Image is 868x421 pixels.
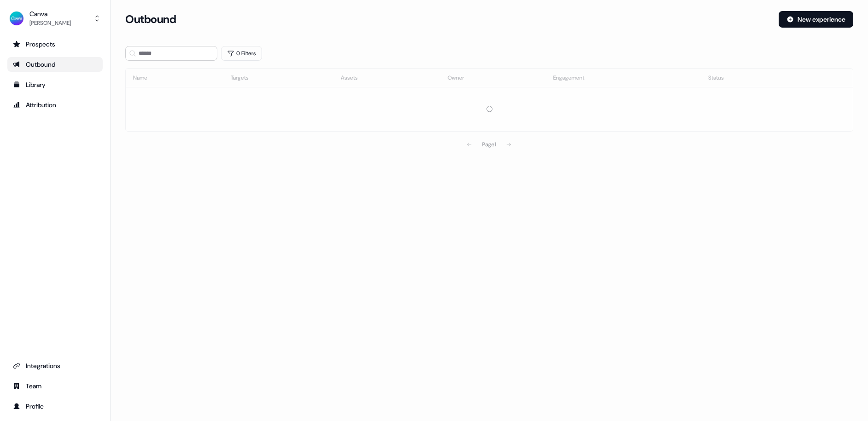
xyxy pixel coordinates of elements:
div: Team [13,381,97,391]
div: Profile [13,402,97,411]
h3: Outbound [125,12,176,26]
a: Go to prospects [7,37,103,52]
div: [PERSON_NAME] [29,18,71,28]
a: Go to templates [7,77,103,92]
div: Prospects [13,40,97,49]
a: Go to team [7,379,103,393]
a: Go to attribution [7,98,103,112]
div: Integrations [13,361,97,370]
div: Canva [29,9,71,18]
div: Outbound [13,60,97,69]
a: Go to profile [7,399,103,414]
a: Go to integrations [7,358,103,373]
button: New experience [779,11,853,28]
button: 0 Filters [221,46,262,61]
button: Canva[PERSON_NAME] [7,7,103,29]
div: Library [13,80,97,89]
a: Go to outbound experience [7,57,103,72]
div: Attribution [13,100,97,110]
